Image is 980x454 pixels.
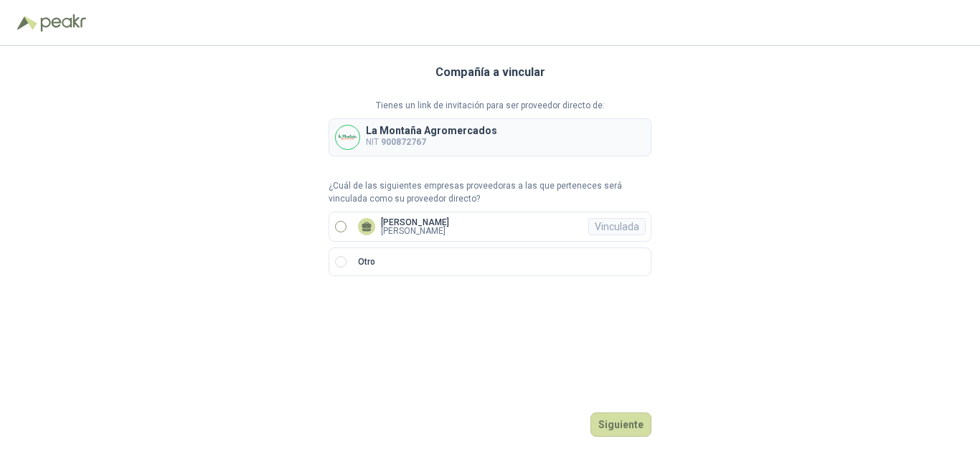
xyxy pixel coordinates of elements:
[590,412,651,437] button: Siguiente
[366,126,497,136] p: La Montaña Agromercados
[366,136,497,149] p: NIT
[381,227,449,235] p: [PERSON_NAME]
[381,137,426,147] b: 900872767
[381,218,449,227] p: [PERSON_NAME]
[336,126,359,149] img: Company Logo
[329,179,651,207] p: ¿Cuál de las siguientes empresas proveedoras a las que perteneces será vinculada como su proveedo...
[435,63,545,82] h3: Compañía a vincular
[17,16,37,30] img: Logo
[329,99,651,113] p: Tienes un link de invitación para ser proveedor directo de:
[588,218,646,235] div: Vinculada
[40,14,86,32] img: Peakr
[358,255,375,269] p: Otro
